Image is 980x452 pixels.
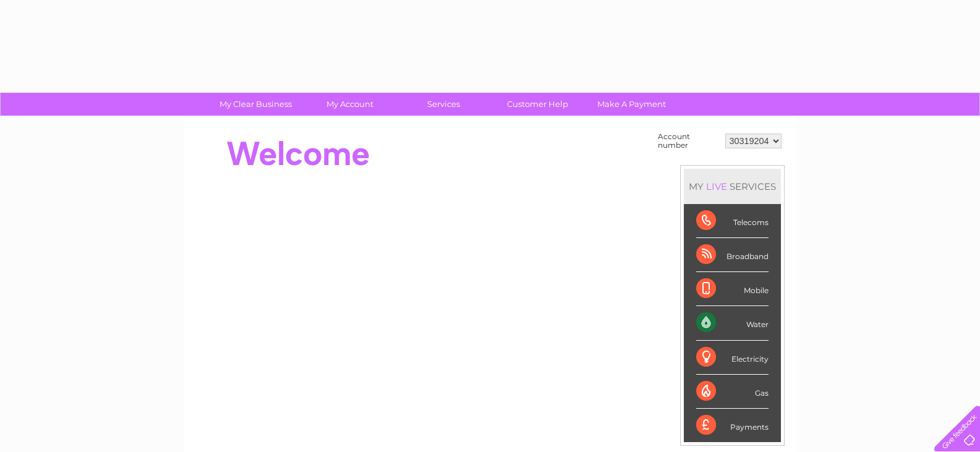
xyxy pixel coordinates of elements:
div: MY SERVICES [684,169,781,204]
div: Telecoms [696,204,769,238]
a: My Account [299,93,401,116]
div: Gas [696,375,769,409]
td: Account number [655,129,722,153]
a: Make A Payment [581,93,683,116]
div: Mobile [696,272,769,306]
a: Customer Help [487,93,589,116]
div: Electricity [696,341,769,375]
div: Broadband [696,238,769,272]
div: LIVE [704,181,730,192]
div: Water [696,306,769,340]
a: My Clear Business [205,93,307,116]
div: Payments [696,409,769,442]
a: Services [393,93,495,116]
